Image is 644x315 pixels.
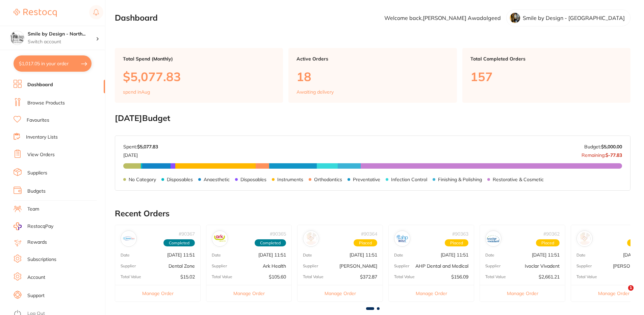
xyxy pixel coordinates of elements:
[26,134,58,141] a: Inventory Lists
[123,144,158,149] p: Spent:
[180,274,195,280] p: $15.02
[123,89,150,95] p: spend in Aug
[27,274,45,281] a: Account
[389,285,474,301] button: Manage Order
[303,264,318,268] p: Supplier
[451,274,468,280] p: $156.09
[485,274,506,279] p: Total Value
[115,114,630,123] h2: [DATE] Budget
[255,239,286,247] span: Completed
[269,274,286,280] p: $105.60
[391,177,427,182] p: Infection Control
[576,274,597,279] p: Total Value
[27,188,46,195] a: Budgets
[350,252,377,258] p: [DATE] 11:51
[14,9,57,17] img: Restocq Logo
[288,48,457,103] a: Active Orders18Awaiting delivery
[28,39,96,45] p: Switch account
[14,55,92,72] button: $1,017.05 in your order
[121,274,141,279] p: Total Value
[485,264,500,268] p: Supplier
[212,253,221,258] p: Date
[493,177,544,182] p: Restorative & Cosmetic
[27,170,47,176] a: Suppliers
[354,239,377,247] span: Placed
[123,70,275,83] p: $5,077.83
[27,100,65,106] a: Browse Products
[303,274,324,279] p: Total Value
[394,264,409,268] p: Supplier
[167,177,193,182] p: Disposables
[27,256,56,263] a: Subscriptions
[305,232,317,245] img: Adam Dental
[582,150,622,158] p: Remaining:
[14,222,53,230] a: RestocqPay
[121,253,130,258] p: Date
[297,56,448,62] p: Active Orders
[485,253,494,258] p: Date
[115,209,630,218] h2: Recent Orders
[543,231,560,237] p: # 90362
[28,31,96,38] h4: Smile by Design - North Sydney
[525,263,560,269] p: Ivoclar Vivadent
[115,13,158,23] h2: Dashboard
[298,285,383,301] button: Manage Order
[487,232,500,245] img: Ivoclar Vivadent
[394,253,403,258] p: Date
[614,285,630,301] iframe: Intercom live chat
[212,274,232,279] p: Total Value
[297,89,334,95] p: Awaiting delivery
[115,285,200,301] button: Manage Order
[206,285,291,301] button: Manage Order
[606,152,622,158] strong: $-77.83
[14,222,22,230] img: RestocqPay
[27,151,55,158] a: View Orders
[179,231,195,237] p: # 90367
[628,285,634,291] span: 1
[438,177,482,182] p: Finishing & Polishing
[470,56,622,62] p: Total Completed Orders
[415,263,468,269] p: AHP Dental and Medical
[167,252,195,258] p: [DATE] 11:51
[360,274,377,280] p: $372.87
[115,48,283,103] a: Total Spend (Monthly)$5,077.83spend inAug
[240,177,266,182] p: Disposables
[14,5,57,21] a: Restocq Logo
[258,252,286,258] p: [DATE] 11:51
[303,253,312,258] p: Date
[470,70,622,83] p: 157
[339,263,377,269] p: [PERSON_NAME]
[445,239,468,247] span: Placed
[361,231,377,237] p: # 90364
[169,263,195,269] p: Dental Zone
[532,252,560,258] p: [DATE] 11:51
[510,13,520,23] img: dHRxanhhaA
[314,177,342,182] p: Orthodontics
[452,231,468,237] p: # 90363
[204,177,230,182] p: Anaesthetic
[129,177,156,182] p: No Category
[27,206,39,213] a: Team
[584,144,622,149] p: Budget:
[578,232,591,245] img: Henry Schein Halas
[27,292,45,299] a: Support
[163,239,195,247] span: Completed
[576,253,586,258] p: Date
[277,177,303,182] p: Instruments
[123,150,158,158] p: [DATE]
[353,177,380,182] p: Preventative
[384,15,501,21] p: Welcome back, [PERSON_NAME] Awadalgeed
[270,231,286,237] p: # 90365
[27,117,49,124] a: Favourites
[576,264,592,268] p: Supplier
[27,239,47,246] a: Rewards
[10,31,24,45] img: Smile by Design - North Sydney
[137,144,158,150] strong: $5,077.83
[396,232,409,245] img: AHP Dental and Medical
[122,232,135,245] img: Dental Zone
[536,239,560,247] span: Placed
[539,274,560,280] p: $2,661.21
[27,81,53,88] a: Dashboard
[480,285,565,301] button: Manage Order
[462,48,630,103] a: Total Completed Orders157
